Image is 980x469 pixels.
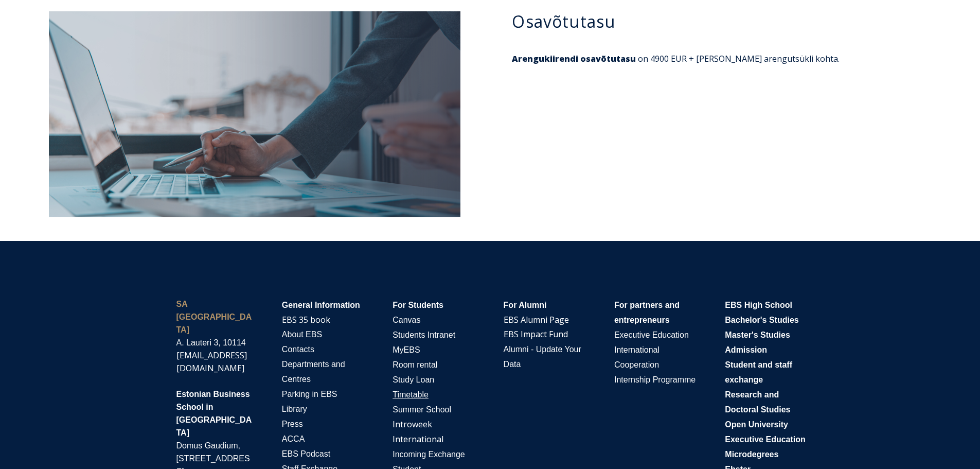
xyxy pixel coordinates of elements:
[176,390,252,437] span: Estonian Business School in [GEOGRAPHIC_DATA]
[393,316,420,324] span: Canvas
[725,450,778,459] span: Microdegrees
[614,331,689,339] span: Executive Education
[614,375,696,384] span: Internship Programme
[393,390,429,399] a: Timetable
[282,449,330,458] span: EBS Podcast
[393,404,451,415] a: Summer School
[393,420,432,429] span: I
[725,389,790,415] a: Research and Doctoral Studies
[282,448,330,459] a: EBS Podcast
[282,420,303,428] span: Press
[671,53,840,64] span: EUR + [PERSON_NAME] arengutsükli kohta.
[725,435,806,444] span: Executive Education
[393,344,420,355] a: MyEBS
[393,405,451,414] span: Summer School
[504,301,547,309] span: For Alumni
[282,314,330,325] a: EBS 35 book
[393,359,437,370] a: Room rental
[282,388,337,399] a: Parking in EBS
[282,358,345,385] a: Departments and Centres
[512,11,939,32] h3: Osavõtutasu
[725,359,792,385] a: Student and staff exchange
[614,329,689,340] a: Executive Education
[512,53,638,64] strong: Arengukiirendi osavõtutasu
[393,314,420,325] a: Canvas
[504,328,568,340] a: EBS Impact Fund
[725,301,792,309] span: EBS High School
[282,390,337,398] span: Parking in EBS
[176,338,246,347] span: A. Lauteri 3, 10114
[282,343,314,355] a: Contacts
[395,419,432,430] a: ntroweek
[504,343,581,370] a: Alumni - Update Your Data
[393,374,434,385] a: Study Loan
[614,344,660,370] a: International Cooperation
[725,331,790,339] span: Master's Studies
[614,374,696,385] a: Internship Programme
[282,433,305,444] a: ACCA
[504,345,581,369] span: Alumni - Update Your Data
[638,53,669,64] span: on 4900
[614,345,660,369] span: International Cooperation
[393,301,443,309] span: For Students
[393,345,420,354] span: MyEBS
[504,314,569,325] a: EBS Alumni Page
[725,419,788,430] a: Open University
[282,405,307,413] span: Library
[725,329,790,340] a: Master's Studies
[282,360,345,384] span: Departments and Centres
[282,301,360,309] span: General Information
[725,448,778,460] a: Microdegrees
[282,403,307,414] a: Library
[49,11,460,217] img: 4-Nov-19-2024-02-01-52-3618-PM
[176,350,247,374] a: [EMAIL_ADDRESS][DOMAIN_NAME]
[725,420,788,429] span: Open University
[282,418,303,429] a: Press
[725,314,798,325] a: Bachelor's Studies
[725,360,792,384] span: Student and staff exchange
[393,329,455,340] a: Students Intranet
[393,331,455,339] span: Students Intranet
[725,433,806,445] a: Executive Education
[282,345,314,354] span: Contacts
[282,435,305,443] span: ACCA
[725,345,767,354] span: Admission
[725,316,798,324] span: Bachelor's Studies
[393,375,434,384] span: Study Loan
[176,300,252,334] strong: SA [GEOGRAPHIC_DATA]
[725,344,767,355] a: Admission
[725,299,792,310] a: EBS High School
[393,435,443,444] span: I
[282,330,322,339] span: About EBS
[395,433,443,445] a: nternational
[725,390,790,414] span: Research and Doctoral Studies
[614,301,680,324] span: For partners and entrepreneurs
[393,360,437,369] span: Room rental
[282,328,322,340] a: About EBS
